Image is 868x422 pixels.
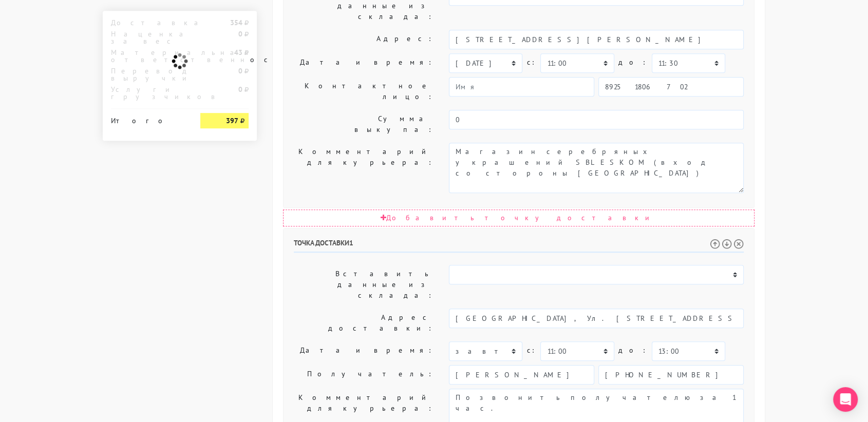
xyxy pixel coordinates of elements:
label: Сумма выкупа: [286,110,441,139]
label: Контактное лицо: [286,77,441,106]
label: Дата и время: [286,53,441,73]
div: Перевод выручки [103,67,193,82]
img: ajax-loader.gif [171,52,189,70]
input: Телефон [598,365,744,385]
label: Адрес: [286,30,441,49]
input: Имя [449,77,594,97]
div: Материальная ответственность [103,49,193,63]
strong: 354 [230,18,242,27]
label: Вставить данные из склада: [286,265,441,304]
label: до: [618,53,648,71]
div: Добавить точку доставки [283,209,754,226]
input: Имя [449,365,594,385]
label: Дата и время: [286,341,441,361]
label: Получатель: [286,365,441,385]
label: Комментарий для курьера: [286,143,441,193]
span: 1 [349,238,353,247]
div: Open Intercom Messenger [833,387,858,412]
div: Наценка за вес [103,30,193,45]
input: Телефон [598,77,744,97]
div: Услуги грузчиков [103,86,193,100]
label: c: [526,53,536,71]
div: Итого [111,113,185,124]
label: Адрес доставки: [286,309,441,337]
label: c: [526,341,536,359]
div: Доставка [103,19,193,26]
strong: 397 [226,116,238,125]
h6: Точка доставки [294,239,744,253]
label: до: [618,341,648,359]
